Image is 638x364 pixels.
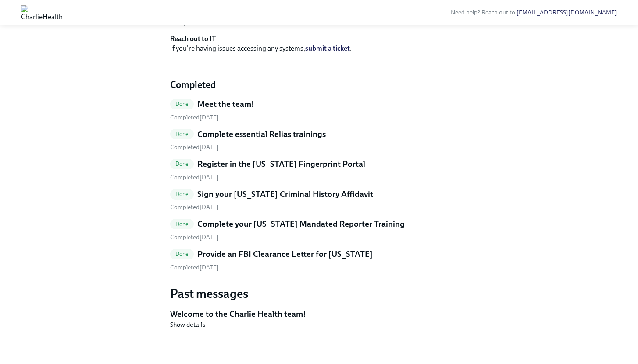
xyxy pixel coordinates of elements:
[170,34,468,53] p: If you're having issues accessing any systems, .
[170,203,219,211] span: Monday, January 6th 2025, 9:55 am
[197,248,373,260] h5: Provide an FBI Clearance Letter for [US_STATE]
[170,78,468,91] h4: Completed
[197,189,373,200] h5: Sign your [US_STATE] Criminal History Affidavit
[170,158,468,182] a: DoneRegister in the [US_STATE] Fingerprint Portal Completed[DATE]
[170,191,194,197] span: Done
[517,9,617,16] a: [EMAIL_ADDRESS][DOMAIN_NAME]
[197,158,365,170] h5: Register in the [US_STATE] Fingerprint Portal
[197,98,254,110] h5: Meet the team!
[170,35,216,43] strong: Reach out to IT
[170,101,194,107] span: Done
[21,5,63,19] img: CharlieHealth
[170,248,468,272] a: DoneProvide an FBI Clearance Letter for [US_STATE] Completed[DATE]
[451,9,617,16] span: Need help? Reach out to
[170,174,219,181] span: Completed [DATE]
[170,221,194,227] span: Done
[170,143,219,151] span: Tuesday, December 31st 2024, 4:18 pm
[197,129,326,140] h5: Complete essential Relias trainings
[170,129,468,152] a: DoneComplete essential Relias trainings Completed[DATE]
[305,44,350,52] a: submit a ticket
[170,189,468,212] a: DoneSign your [US_STATE] Criminal History Affidavit Completed[DATE]
[170,320,205,329] button: Show details
[170,131,194,137] span: Done
[170,218,468,241] a: DoneComplete your [US_STATE] Mandated Reporter Training Completed[DATE]
[170,286,468,301] h3: Past messages
[170,161,194,167] span: Done
[170,251,194,257] span: Done
[170,264,219,271] span: Thursday, February 6th 2025, 11:56 am
[197,218,405,230] h5: Complete your [US_STATE] Mandated Reporter Training
[170,114,219,121] span: Completed [DATE]
[170,234,219,241] span: Thursday, January 2nd 2025, 3:27 pm
[170,98,468,122] a: DoneMeet the team! Completed[DATE]
[170,308,468,320] h5: Welcome to the Charlie Health team!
